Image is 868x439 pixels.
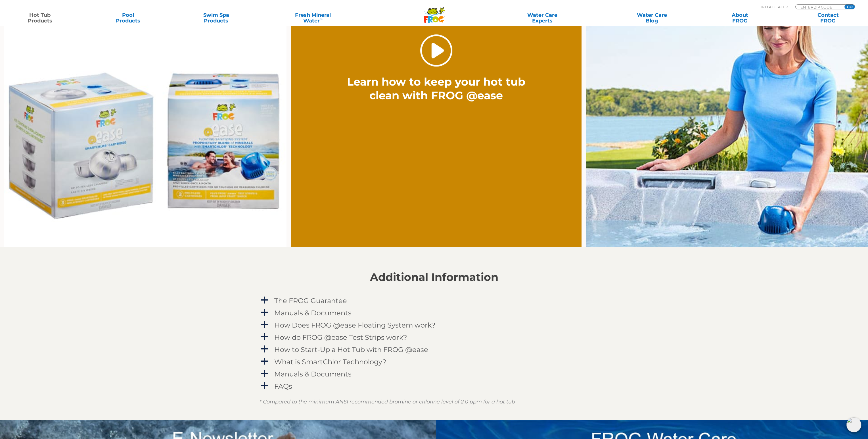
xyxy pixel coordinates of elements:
a: Fresh MineralWater∞ [270,12,356,24]
input: GO [844,5,855,9]
a: a Manuals & Documents [260,369,609,379]
span: a [260,369,269,378]
h4: How Does FROG @ease Floating System work? [274,321,436,329]
a: Swim SpaProducts [182,12,250,24]
a: AboutFROG [706,12,774,24]
a: a How to Start-Up a Hot Tub with FROG @ease [260,344,609,355]
em: * Compared to the minimum ANSI recommended bromine or chlorine level of 2.0 ppm for a hot tub [260,399,515,405]
a: Water CareBlog [618,12,686,24]
a: PoolProducts [94,12,162,24]
span: a [260,382,269,390]
span: a [260,345,269,353]
a: Water CareExperts [487,12,598,24]
h4: FAQs [274,382,292,390]
h4: The FROG Guarantee [274,297,347,305]
a: a How Does FROG @ease Floating System work? [260,320,609,330]
a: ContactFROG [794,12,862,24]
h4: How to Start-Up a Hot Tub with FROG @ease [274,346,428,353]
a: Play Video [420,34,452,67]
sup: ∞ [320,17,323,21]
h4: How do FROG @ease Test Strips work? [274,334,407,341]
span: a [260,357,269,366]
a: a What is SmartChlor Technology? [260,357,609,367]
input: Zip Code Form [800,5,838,9]
img: Ease Packaging [4,13,286,247]
img: openIcon [846,417,861,432]
span: a [260,320,269,329]
h4: Manuals & Documents [274,309,352,317]
span: a [260,296,269,305]
img: fpo-flippin-frog-2 [586,13,868,247]
a: a Manuals & Documents [260,308,609,318]
h4: What is SmartChlor Technology? [274,358,386,366]
a: a FAQs [260,381,609,392]
a: Hot TubProducts [6,12,74,24]
h4: Manuals & Documents [274,370,352,378]
a: a The FROG Guarantee [260,295,609,306]
h2: Learn how to keep your hot tub clean with FROG @ease [334,75,538,102]
span: a [260,308,269,317]
p: Find A Dealer [758,4,788,9]
h2: Additional Information [260,271,609,283]
span: a [260,333,269,341]
a: a How do FROG @ease Test Strips work? [260,332,609,343]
